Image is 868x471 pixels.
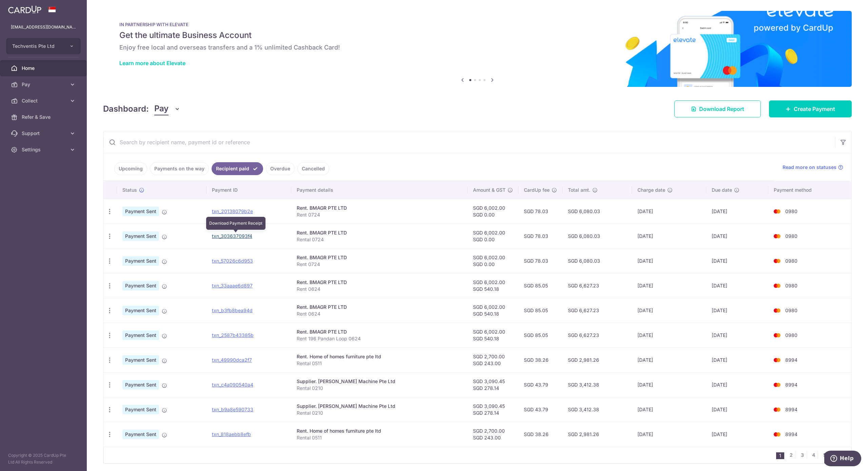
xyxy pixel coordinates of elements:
td: [DATE] [706,298,769,323]
td: SGD 38.26 [518,347,563,372]
span: Pay [22,81,66,88]
td: SGD 6,002.00 SGD 540.18 [468,273,518,298]
span: Refer & Save [22,114,66,120]
span: Due date [712,187,732,193]
td: [DATE] [706,248,769,273]
a: Download Report [674,100,761,117]
span: 0980 [785,258,797,264]
img: Bank Card [770,257,784,265]
span: 0980 [785,307,797,313]
td: SGD 3,090.45 SGD 278.14 [468,372,518,397]
span: Payment Sent [122,231,159,241]
td: SGD 85.05 [518,298,563,323]
p: Rental 0210 [297,410,462,416]
span: Payment Sent [122,430,159,439]
p: Rental 0724 [297,236,462,243]
td: SGD 6,002.00 SGD 540.18 [468,323,518,347]
img: Renovation banner [103,11,852,87]
td: SGD 6,627.23 [563,323,632,347]
span: Payment Sent [122,281,159,290]
img: Bank Card [770,430,784,438]
td: [DATE] [632,298,706,323]
span: Techventis Pte Ltd [12,43,62,50]
div: Supplier. [PERSON_NAME] Machine Pte Ltd [297,378,462,385]
span: Collect [22,97,66,104]
img: Bank Card [770,282,784,290]
td: [DATE] [632,397,706,422]
span: Home [22,65,66,72]
a: txn_b3fb8bea94d [212,307,253,313]
a: txn_33aaae6d897 [212,283,253,288]
span: Payment Sent [122,405,159,414]
img: Bank Card [770,232,784,240]
td: [DATE] [706,224,769,248]
span: Pay [154,102,169,115]
iframe: Opens a widget where you can find more information [824,451,861,468]
td: SGD 2,981.26 [563,422,632,447]
th: Payment method [768,181,851,199]
a: txn_b9a8e590733 [212,407,253,412]
a: Read more on statuses [783,164,843,171]
span: Settings [22,146,66,153]
a: txn_20138079b2e [212,208,253,214]
p: Rental 0511 [297,434,462,441]
td: [DATE] [632,372,706,397]
td: SGD 6,002.00 SGD 0.00 [468,248,518,273]
h4: Dashboard: [103,103,149,115]
a: Cancelled [297,162,329,175]
div: Rent. BMAGR PTE LTD [297,328,462,335]
p: Rent 0724 [297,211,462,218]
td: SGD 85.05 [518,273,563,298]
span: 8994 [785,407,797,412]
a: txn_c4a090540a4 [212,382,253,388]
span: Amount & GST [473,187,506,193]
h6: Enjoy free local and overseas transfers and a 1% unlimited Cashback Card! [119,43,835,52]
li: 1 [776,452,784,459]
span: Payment Sent [122,256,159,266]
a: Payments on the way [150,162,209,175]
td: SGD 2,700.00 SGD 243.00 [468,422,518,447]
td: [DATE] [632,422,706,447]
span: Charge date [637,187,665,193]
a: txn_2587b43385b [212,332,254,338]
a: Overdue [266,162,295,175]
span: Payment Sent [122,331,159,340]
td: SGD 3,090.45 SGD 278.14 [468,397,518,422]
p: [EMAIL_ADDRESS][DOMAIN_NAME] [11,24,76,31]
td: SGD 85.05 [518,323,563,347]
td: SGD 3,412.38 [563,397,632,422]
span: 0980 [785,283,797,288]
span: Payment Sent [122,380,159,390]
span: 8994 [785,431,797,437]
img: CardUp [8,5,41,14]
span: 0980 [785,233,797,239]
td: [DATE] [706,372,769,397]
a: 4 [809,451,817,459]
td: SGD 6,627.23 [563,273,632,298]
p: Rental 0511 [297,360,462,367]
span: Payment Sent [122,355,159,365]
span: 8994 [785,357,797,363]
p: Rent 0624 [297,310,462,317]
span: Read more on statuses [783,164,836,171]
div: Rent. BMAGR PTE LTD [297,279,462,286]
td: [DATE] [632,273,706,298]
div: Rent. Home of homes furniture pte ltd [297,353,462,360]
p: Rent 0724 [297,261,462,268]
td: [DATE] [706,397,769,422]
div: Supplier. [PERSON_NAME] Machine Pte Ltd [297,403,462,410]
td: SGD 2,700.00 SGD 243.00 [468,347,518,372]
td: [DATE] [632,224,706,248]
td: [DATE] [632,248,706,273]
img: Bank Card [770,306,784,315]
td: SGD 6,080.03 [563,199,632,224]
p: Rent 196 Pandan Loop 0624 [297,335,462,342]
input: Search by recipient name, payment id or reference [103,131,835,153]
p: Rental 0210 [297,385,462,392]
td: SGD 6,002.00 SGD 540.18 [468,298,518,323]
span: 0980 [785,208,797,214]
td: SGD 38.26 [518,422,563,447]
td: SGD 6,002.00 SGD 0.00 [468,199,518,224]
td: [DATE] [706,422,769,447]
